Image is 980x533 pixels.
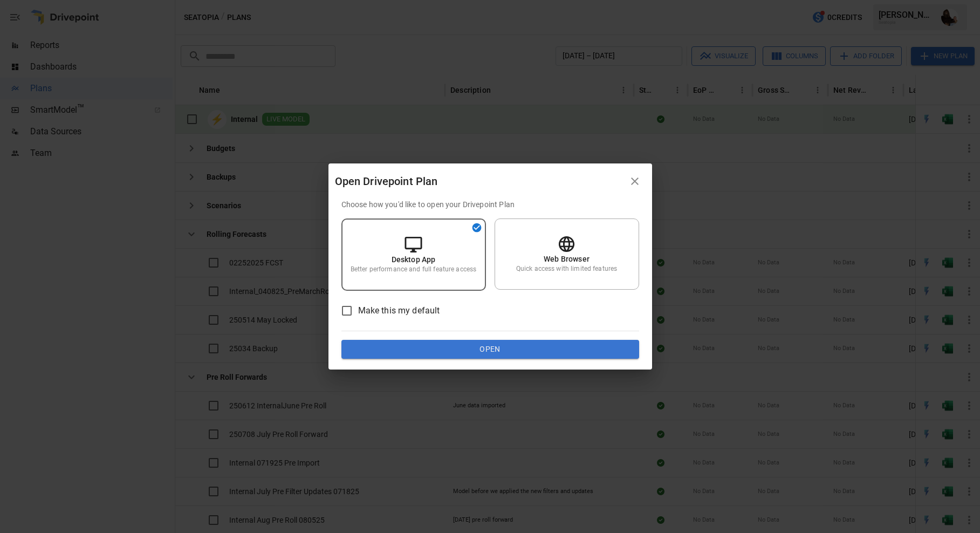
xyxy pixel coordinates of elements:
p: Desktop App [392,254,436,265]
p: Web Browser [544,254,590,264]
p: Quick access with limited features [516,264,617,274]
button: Open [341,340,639,359]
p: Choose how you'd like to open your Drivepoint Plan [341,199,639,210]
p: Better performance and full feature access [351,265,476,274]
span: Make this my default [358,304,440,317]
div: Open Drivepoint Plan [335,173,624,190]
